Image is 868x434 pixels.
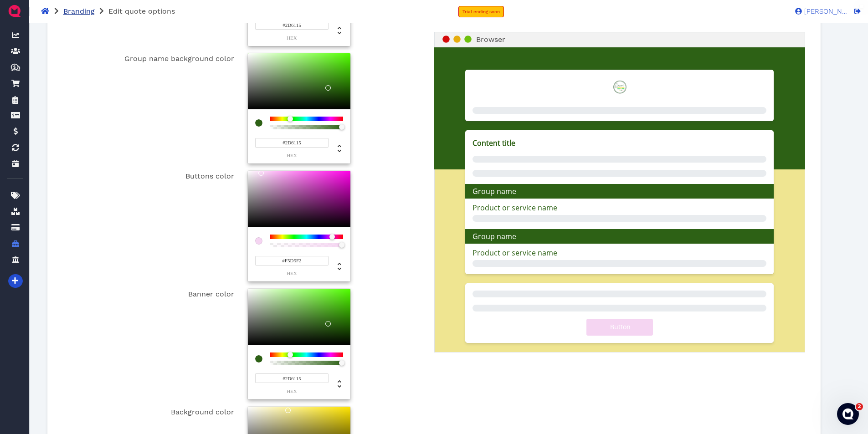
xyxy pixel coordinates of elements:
a: Trial ending soon [458,6,504,17]
span: Product or service name [473,203,557,213]
span: Browser [476,35,505,44]
span: hex [255,389,329,394]
img: Greene Machine Logo.png [611,77,628,100]
span: Background color [171,408,234,416]
tspan: $ [13,65,16,69]
span: [PERSON_NAME] [802,8,847,15]
span: Group name [473,231,516,241]
a: [PERSON_NAME] [791,7,847,15]
button: Button [586,319,653,336]
a: Branding [63,7,95,15]
span: Edit quote options [108,7,175,15]
span: 2 [856,403,863,410]
span: hex [255,153,329,158]
iframe: Intercom live chat [837,403,859,425]
span: Banner color [188,290,234,298]
span: Group name [473,186,516,196]
span: Buttons color [185,172,234,180]
span: hex [255,36,329,41]
span: Trial ending soon [462,9,500,14]
span: Content title [473,138,515,148]
span: hex [255,271,329,276]
span: Product or service name [473,248,557,258]
span: Button [609,322,631,331]
img: QuoteM_icon_flat.png [7,4,22,18]
span: Group name background color [124,54,234,63]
